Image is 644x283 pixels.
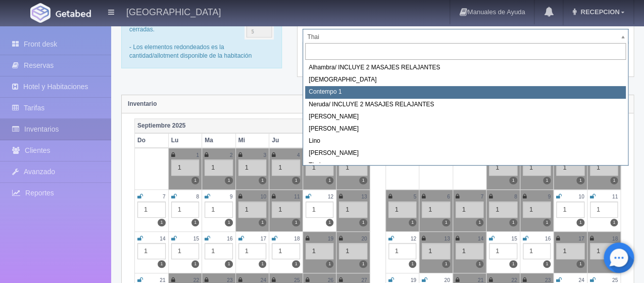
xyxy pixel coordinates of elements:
div: [DEMOGRAPHIC_DATA] [305,74,626,86]
div: Alhambra/ INCLUYE 2 MASAJES RELAJANTES [305,62,626,74]
div: [PERSON_NAME] [305,123,626,135]
div: Neruda/ INCLUYE 2 MASAJES RELAJANTES [305,99,626,111]
div: Contempo 1 [305,86,626,98]
div: Thai [305,159,626,172]
div: [PERSON_NAME] [305,111,626,123]
div: [PERSON_NAME] [305,147,626,159]
div: Lino [305,135,626,147]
